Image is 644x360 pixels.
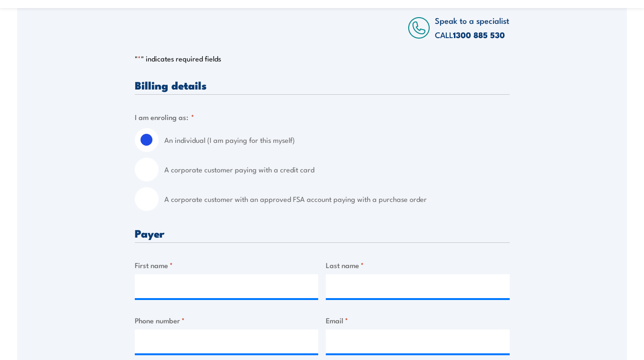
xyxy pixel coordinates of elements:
[135,315,319,326] label: Phone number
[326,315,510,326] label: Email
[164,158,510,181] label: A corporate customer paying with a credit card
[326,260,510,270] label: Last name
[135,260,319,270] label: First name
[164,187,510,211] label: A corporate customer with an approved FSA account paying with a purchase order
[164,128,510,152] label: An individual (I am paying for this myself)
[135,80,510,90] h3: Billing details
[453,29,505,41] a: 1300 885 530
[135,228,510,239] h3: Payer
[135,111,194,122] legend: I am enroling as:
[135,54,510,63] p: " " indicates required fields
[435,14,509,40] span: Speak to a specialist CALL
